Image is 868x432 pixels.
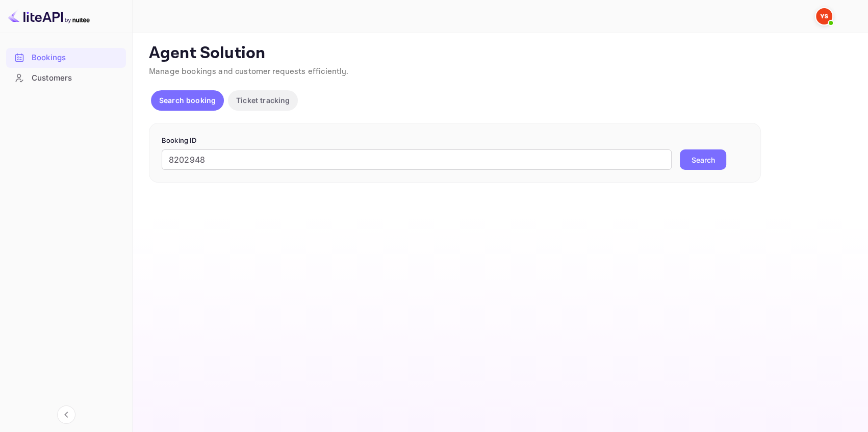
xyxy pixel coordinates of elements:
[236,95,290,106] p: Ticket tracking
[6,48,126,67] a: Bookings
[6,68,126,87] a: Customers
[162,149,672,170] input: Enter Booking ID (e.g., 63782194)
[6,68,126,88] div: Customers
[816,8,832,24] img: Yandex Support
[57,405,75,424] button: Collapse navigation
[8,8,90,24] img: LiteAPI logo
[149,43,850,64] p: Agent Solution
[149,66,349,77] span: Manage bookings and customer requests efficiently.
[32,72,121,84] div: Customers
[159,95,216,106] p: Search booking
[32,52,121,64] div: Bookings
[680,149,726,170] button: Search
[6,48,126,68] div: Bookings
[162,136,748,146] p: Booking ID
